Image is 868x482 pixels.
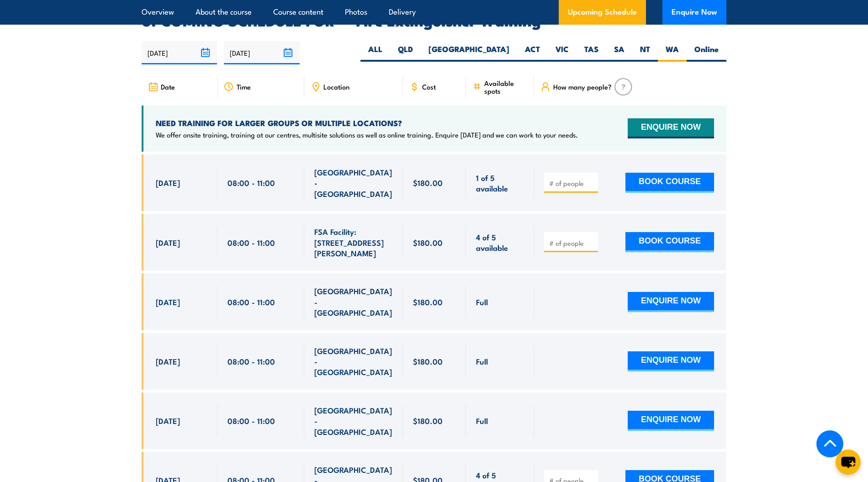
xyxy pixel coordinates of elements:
[476,415,488,426] span: Full
[142,14,726,26] h2: UPCOMING SCHEDULE FOR - "Fire Extinguisher Training"
[658,44,687,62] label: WA
[422,83,436,90] span: Cost
[625,173,714,193] button: BOOK COURSE
[476,356,488,366] span: Full
[161,83,175,90] span: Date
[156,118,578,128] h4: NEED TRAINING FOR LARGER GROUPS OR MULTIPLE LOCATIONS?
[625,232,714,252] button: BOOK COURSE
[142,41,217,64] input: From date
[413,237,443,248] span: $180.00
[421,44,517,62] label: [GEOGRAPHIC_DATA]
[628,118,714,138] button: ENQUIRE NOW
[156,130,578,139] p: We offer onsite training, training at our centres, multisite solutions as well as online training...
[156,177,180,188] span: [DATE]
[628,411,714,431] button: ENQUIRE NOW
[228,297,275,307] span: 08:00 - 11:00
[228,237,275,248] span: 08:00 - 11:00
[323,83,349,90] span: Location
[228,177,275,188] span: 08:00 - 11:00
[314,405,393,437] span: [GEOGRAPHIC_DATA] - [GEOGRAPHIC_DATA]
[606,44,632,62] label: SA
[577,44,606,62] label: TAS
[549,179,595,188] input: # of people
[476,172,524,194] span: 1 of 5 available
[156,356,180,366] span: [DATE]
[413,415,443,426] span: $180.00
[517,44,548,62] label: ACT
[228,356,275,366] span: 08:00 - 11:00
[360,44,390,62] label: ALL
[224,41,299,64] input: To date
[314,167,393,199] span: [GEOGRAPHIC_DATA] - [GEOGRAPHIC_DATA]
[228,415,275,426] span: 08:00 - 11:00
[413,356,443,366] span: $180.00
[156,415,180,426] span: [DATE]
[632,44,658,62] label: NT
[553,83,612,90] span: How many people?
[413,177,443,188] span: $180.00
[476,297,488,307] span: Full
[484,79,528,95] span: Available spots
[314,286,393,318] span: [GEOGRAPHIC_DATA] - [GEOGRAPHIC_DATA]
[413,297,443,307] span: $180.00
[628,292,714,312] button: ENQUIRE NOW
[628,351,714,371] button: ENQUIRE NOW
[156,237,180,248] span: [DATE]
[314,345,393,377] span: [GEOGRAPHIC_DATA] - [GEOGRAPHIC_DATA]
[390,44,421,62] label: QLD
[687,44,726,62] label: Online
[836,450,861,475] button: chat-button
[237,83,251,90] span: Time
[548,44,577,62] label: VIC
[156,297,180,307] span: [DATE]
[476,232,524,253] span: 4 of 5 available
[549,238,595,248] input: # of people
[314,226,393,258] span: FSA Facility: [STREET_ADDRESS][PERSON_NAME]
